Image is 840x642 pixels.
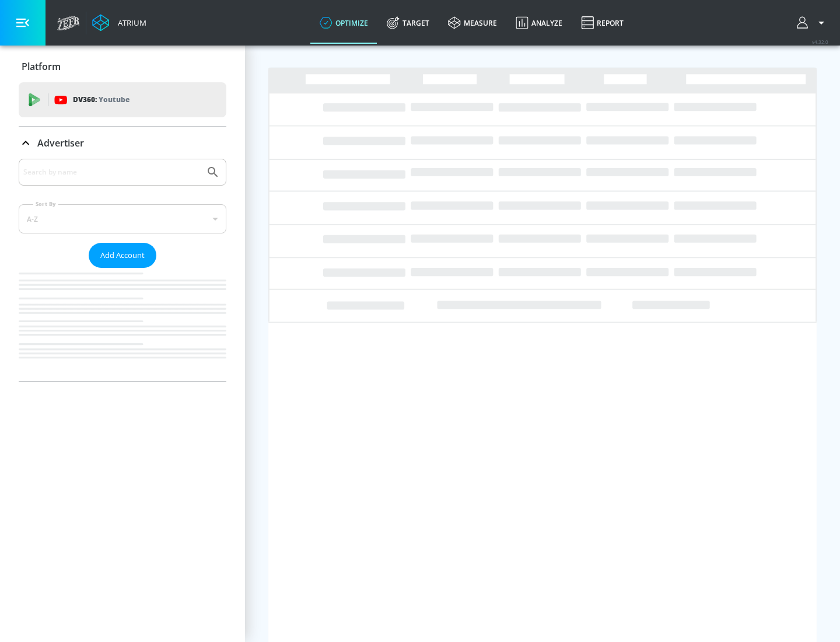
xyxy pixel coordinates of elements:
div: Atrium [113,18,146,28]
div: Platform [19,50,226,83]
a: Atrium [92,14,146,32]
span: Add Account [100,249,145,262]
div: A-Z [19,204,226,233]
span: v 4.32.0 [812,39,828,45]
button: Add Account [89,243,156,268]
a: Target [377,2,439,44]
nav: list of Advertiser [19,268,226,381]
p: DV360: [73,93,129,106]
label: Sort By [33,200,58,208]
p: Youtube [99,93,129,106]
div: DV360: Youtube [19,82,226,117]
a: Analyze [506,2,572,44]
a: optimize [310,2,377,44]
p: Platform [22,60,61,73]
div: Advertiser [19,127,226,159]
input: Search by name [23,165,200,180]
div: Advertiser [19,159,226,381]
a: Report [572,2,633,44]
p: Advertiser [37,137,84,149]
a: measure [439,2,506,44]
